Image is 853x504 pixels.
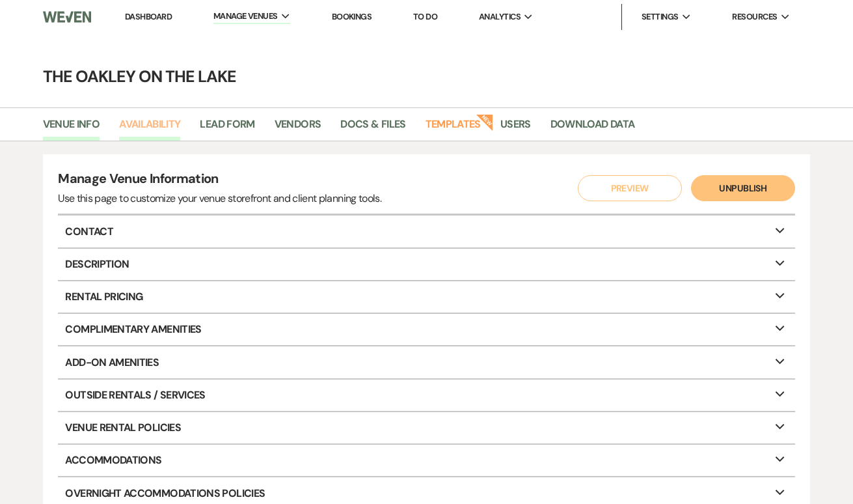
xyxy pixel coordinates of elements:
a: Users [500,116,531,141]
span: Analytics [479,10,521,23]
a: Preview [575,175,679,201]
a: Bookings [332,11,372,22]
a: Vendors [275,116,321,141]
a: To Do [413,11,437,22]
a: Download Data [550,116,635,141]
span: Manage Venues [213,10,278,23]
p: Contact [58,216,795,247]
p: Venue Rental Policies [58,412,795,443]
p: Accommodations [58,445,795,476]
strong: New [476,113,494,131]
button: Preview [578,175,682,201]
p: Description [58,249,795,280]
img: Weven Logo [43,3,92,31]
a: Lead Form [200,116,254,141]
p: Outside Rentals / Services [58,380,795,411]
a: Docs & Files [340,116,405,141]
button: Unpublish [691,175,795,201]
a: Dashboard [125,11,172,22]
h4: Manage Venue Information [58,169,381,191]
span: Resources [732,10,777,23]
a: Venue Info [43,116,100,141]
a: Availability [119,116,180,141]
p: Complimentary Amenities [58,314,795,345]
p: Add-On Amenities [58,346,795,378]
div: Use this page to customize your venue storefront and client planning tools. [58,191,381,206]
p: Rental Pricing [58,281,795,313]
span: Settings [642,10,679,23]
a: Templates [426,116,481,141]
